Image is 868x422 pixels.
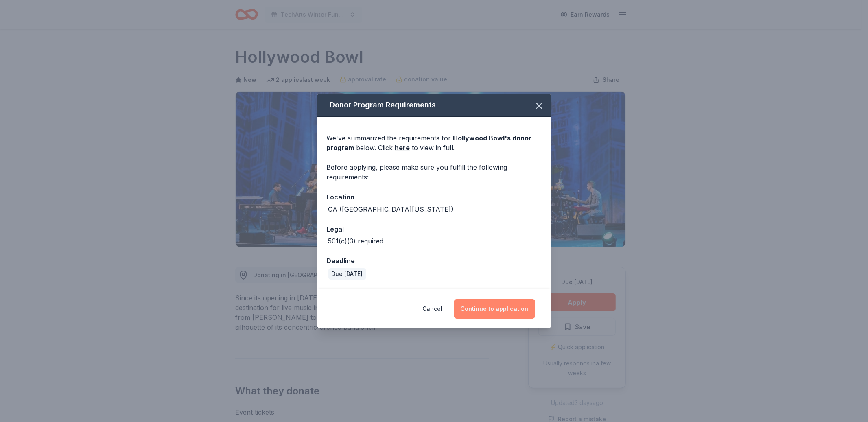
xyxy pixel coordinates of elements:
div: 501(c)(3) required [328,236,384,246]
button: Cancel [423,299,443,319]
button: Continue to application [454,299,535,319]
div: We've summarized the requirements for below. Click to view in full. [327,133,542,153]
a: here [395,143,410,153]
div: Deadline [327,256,542,266]
div: Before applying, please make sure you fulfill the following requirements: [327,162,542,182]
div: Due [DATE] [328,268,366,280]
div: Donor Program Requirements [317,94,551,117]
div: CA ([GEOGRAPHIC_DATA][US_STATE]) [328,204,454,214]
div: Location [327,192,542,202]
div: Legal [327,224,542,234]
